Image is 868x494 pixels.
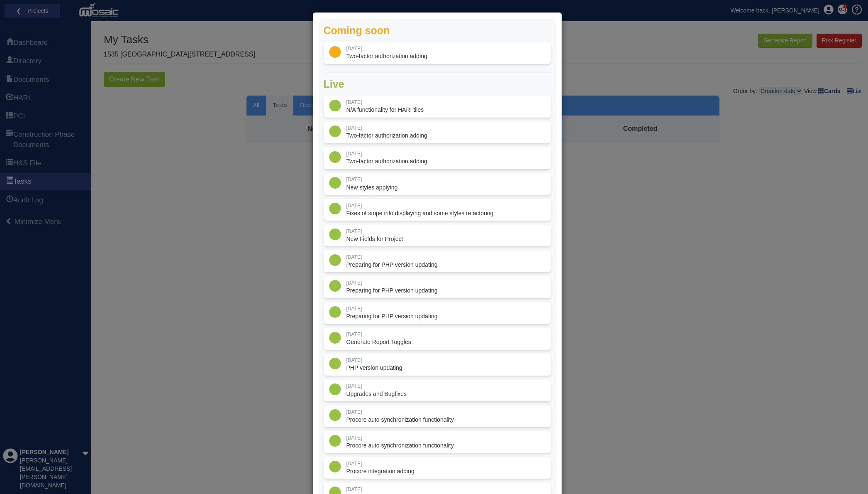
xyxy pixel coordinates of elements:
p: [DATE] [346,409,454,416]
p: New Fields for Project [346,235,403,243]
p: Preparing for PHP version updating [346,261,438,269]
p: [DATE] [346,202,494,209]
p: Fixes of stripe info displaying and some styles refactoring [346,209,494,218]
p: [DATE] [346,486,480,493]
iframe: Chat [833,457,862,488]
p: Procore auto synchronization functionality [346,442,454,450]
p: [DATE] [346,331,411,338]
p: [DATE] [346,357,402,364]
p: [DATE] [346,99,424,106]
p: New styles applying [346,184,398,192]
p: [DATE] [346,460,414,467]
p: PHP version updating [346,364,402,372]
p: [DATE] [346,150,427,157]
p: Preparing for PHP version updating [346,312,438,321]
p: [DATE] [346,176,398,183]
p: [DATE] [346,435,454,442]
p: [DATE] [346,280,438,287]
p: N/A functionality for HARI tiles [346,106,424,114]
p: [DATE] [346,125,427,132]
p: Two-factor authorization adding [346,52,427,61]
p: Procore auto synchronization functionality [346,416,454,424]
p: [DATE] [346,305,438,312]
p: [DATE] [346,45,427,52]
p: Procore integration adding [346,467,414,476]
p: [DATE] [346,228,403,235]
p: [DATE] [346,254,438,261]
p: Live [324,77,551,92]
p: Preparing for PHP version updating [346,287,438,295]
p: Upgrades and Bugfixes [346,390,407,398]
p: [DATE] [346,383,407,390]
p: Coming soon [324,23,551,38]
p: Two-factor authorization adding [346,157,427,166]
p: Generate Report Toggles [346,338,411,347]
p: Two-factor authorization adding [346,132,427,140]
